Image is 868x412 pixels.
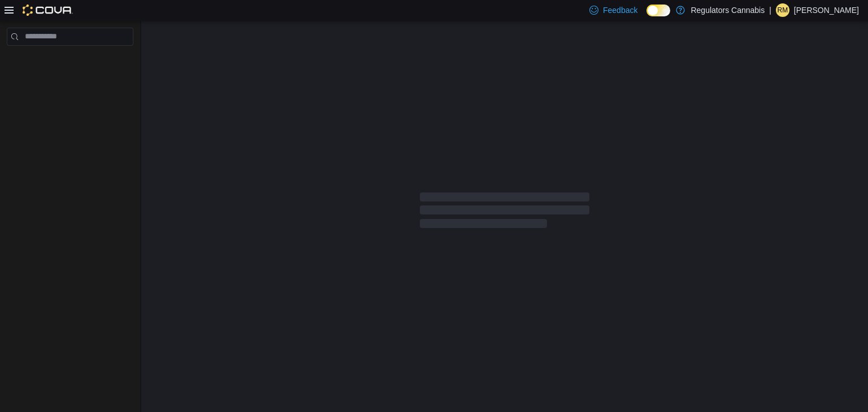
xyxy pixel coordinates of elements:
[646,5,670,16] input: Dark Mode
[23,5,73,16] img: Cova
[646,16,647,17] span: Dark Mode
[776,3,789,17] div: Rachel McLennan
[778,3,788,17] span: RM
[769,3,771,17] p: |
[691,3,765,17] p: Regulators Cannabis
[7,48,133,75] nav: Complex example
[420,195,589,231] span: Loading
[794,3,859,17] p: [PERSON_NAME]
[603,5,637,16] span: Feedback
